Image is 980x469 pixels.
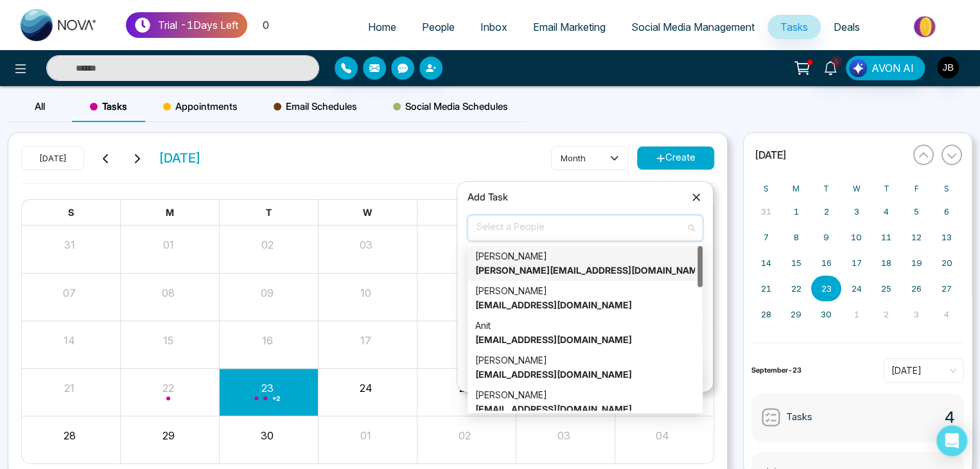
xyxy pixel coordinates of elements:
[261,428,274,443] button: 30
[786,410,812,425] span: Tasks
[557,428,570,443] button: 03
[914,184,919,193] abbr: Friday
[272,396,280,401] span: + 2
[944,206,949,217] abbr: September 6, 2025
[841,301,871,327] button: October 1, 2025
[944,184,949,193] abbr: Saturday
[475,369,632,380] strong: [EMAIL_ADDRESS][DOMAIN_NAME]
[794,206,799,217] abbr: September 1, 2025
[618,15,767,39] a: Social Media Management
[21,146,84,170] button: [DATE]
[792,184,800,193] abbr: Monday
[811,224,841,250] button: September 9, 2025
[764,232,769,242] abbr: September 7, 2025
[823,184,829,193] abbr: Tuesday
[932,301,962,327] button: October 4, 2025
[21,199,714,465] div: Month View
[791,309,801,319] abbr: September 29, 2025
[781,224,811,250] button: September 8, 2025
[881,283,891,294] abbr: September 25, 2025
[422,21,455,33] span: People
[63,285,76,301] button: 07
[852,258,862,268] abbr: September 17, 2025
[841,224,871,250] button: September 10, 2025
[159,148,201,168] span: [DATE]
[475,388,695,416] div: [PERSON_NAME]
[852,283,862,294] abbr: September 24, 2025
[902,250,932,276] button: September 19, 2025
[781,276,811,301] button: September 22, 2025
[830,56,842,67] span: 5
[791,258,801,268] abbr: September 15, 2025
[884,184,889,193] abbr: Thursday
[637,146,714,170] button: Create
[791,283,801,294] abbr: September 22, 2025
[834,21,860,33] span: Deals
[846,56,925,80] button: AVON AI
[21,9,98,41] img: Nova CRM Logo
[158,17,238,33] p: Trial - 1 Days Left
[468,15,520,39] a: Inbox
[751,224,782,250] button: September 7, 2025
[751,148,906,161] button: [DATE]
[656,428,669,443] button: 04
[393,99,508,114] span: Social Media Schedules
[871,199,902,224] button: September 4, 2025
[781,250,811,276] button: September 15, 2025
[781,199,811,224] button: September 1, 2025
[477,217,694,239] span: Select a People
[936,425,967,456] div: Open Intercom Messenger
[811,276,841,301] button: September 23, 2025
[764,184,769,193] abbr: Sunday
[914,206,919,217] abbr: September 5, 2025
[821,283,832,294] abbr: September 23, 2025
[794,232,799,242] abbr: September 8, 2025
[355,15,409,39] a: Home
[937,57,959,78] img: User Avatar
[884,206,889,217] abbr: September 4, 2025
[902,199,932,224] button: September 5, 2025
[761,309,771,319] abbr: September 28, 2025
[751,199,782,224] button: August 31, 2025
[821,309,832,319] abbr: September 30, 2025
[841,276,871,301] button: September 24, 2025
[368,21,396,33] span: Home
[879,12,972,41] img: Market-place.gif
[163,333,173,348] button: 15
[480,21,507,33] span: Inbox
[881,232,891,242] abbr: September 11, 2025
[475,299,632,310] strong: [EMAIL_ADDRESS][DOMAIN_NAME]
[761,407,781,427] img: Tasks
[911,258,922,268] abbr: September 19, 2025
[891,361,956,380] span: Today
[261,237,273,252] button: 02
[841,250,871,276] button: September 17, 2025
[409,15,468,39] a: People
[261,333,272,348] button: 16
[162,428,175,443] button: 29
[914,309,919,319] abbr: October 3, 2025
[902,224,932,250] button: September 12, 2025
[911,283,922,294] abbr: September 26, 2025
[360,237,372,252] button: 03
[274,99,357,114] span: Email Schedules
[459,428,471,443] button: 02
[941,283,952,294] abbr: September 27, 2025
[266,207,272,218] span: T
[945,406,954,429] span: 4
[90,99,127,114] span: Tasks
[851,232,862,242] abbr: September 10, 2025
[932,250,962,276] button: September 20, 2025
[475,403,632,414] strong: [EMAIL_ADDRESS][DOMAIN_NAME]
[811,301,841,327] button: September 30, 2025
[821,15,873,39] a: Deals
[363,207,372,218] span: W
[631,21,755,33] span: Social Media Management
[871,60,914,76] span: AVON AI
[520,15,618,39] a: Email Marketing
[360,380,372,396] button: 24
[64,428,76,443] button: 28
[932,276,962,301] button: September 27, 2025
[360,333,371,348] button: 17
[551,146,628,170] button: month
